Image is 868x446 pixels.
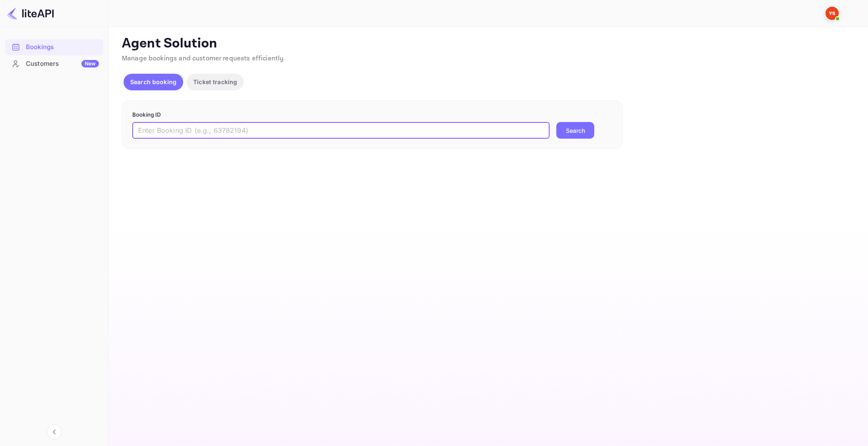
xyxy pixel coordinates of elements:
button: Search [556,122,594,139]
span: Manage bookings and customer requests efficiently. [122,54,285,63]
div: Bookings [5,39,103,55]
a: CustomersNew [5,56,103,71]
p: Booking ID [132,111,612,119]
p: Ticket tracking [193,77,237,86]
input: Enter Booking ID (e.g., 63782194) [132,122,550,139]
button: Collapse navigation [47,424,62,439]
img: LiteAPI logo [7,7,54,20]
div: CustomersNew [5,56,103,72]
a: Bookings [5,39,103,55]
img: Yandex Support [825,7,839,20]
div: Bookings [26,42,99,52]
p: Search booking [130,77,177,86]
p: Agent Solution [122,35,853,52]
div: Customers [26,59,99,69]
div: New [81,60,99,67]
